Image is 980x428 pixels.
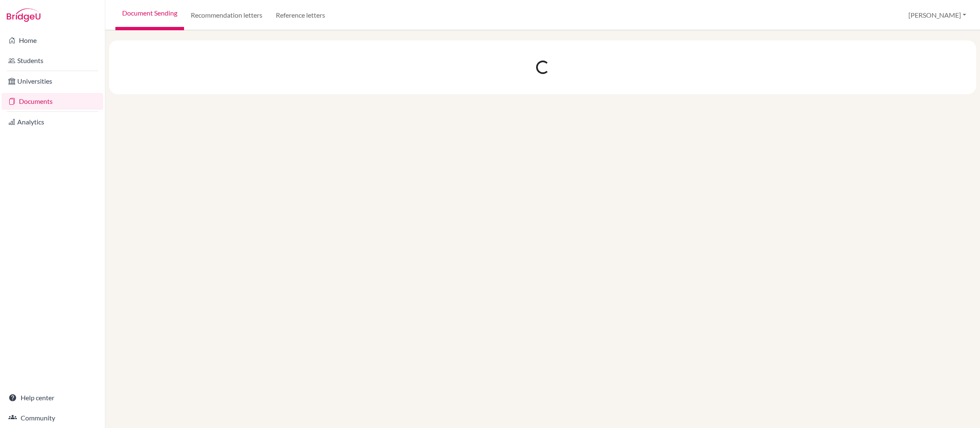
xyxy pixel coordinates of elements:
img: Bridge-U [7,8,40,22]
button: [PERSON_NAME] [905,7,970,23]
a: Analytics [2,114,103,130]
a: Students [2,52,103,69]
a: Universities [2,73,103,90]
a: Documents [2,93,103,110]
a: Home [2,32,103,49]
a: Community [2,410,103,426]
a: Help center [2,389,103,406]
